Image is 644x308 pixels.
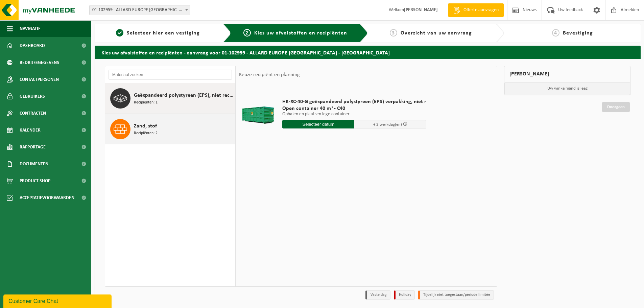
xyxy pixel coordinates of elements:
[373,122,402,127] span: + 2 werkdag(en)
[365,290,390,300] li: Vaste dag
[448,3,504,17] a: Offerte aanvragen
[90,5,190,15] span: 01-102959 - ALLARD EUROPE NV - TURNHOUT
[95,46,641,59] h2: Kies uw afvalstoffen en recipiënten - aanvraag voor 01-102959 - ALLARD EUROPE [GEOGRAPHIC_DATA] -...
[127,30,200,36] span: Selecteer hier een vestiging
[89,5,190,15] span: 01-102959 - ALLARD EUROPE NV - TURNHOUT
[20,54,59,71] span: Bedrijfsgegevens
[105,114,235,144] button: Zand, stof Recipiënten: 2
[105,83,235,114] button: Geëxpandeerd polystyreen (EPS), niet recycleerbaar Recipiënten: 1
[282,105,426,112] span: Open container 40 m³ - C40
[254,30,347,36] span: Kies uw afvalstoffen en recipiënten
[20,172,50,189] span: Product Shop
[20,189,74,206] span: Acceptatievoorwaarden
[404,7,438,13] strong: [PERSON_NAME]
[243,29,251,37] span: 2
[20,105,46,122] span: Contracten
[504,82,630,95] p: Uw winkelmand is leeg
[20,156,48,172] span: Documenten
[3,293,113,308] iframe: chat widget
[116,29,123,37] span: 1
[20,37,45,54] span: Dashboard
[504,66,630,82] div: [PERSON_NAME]
[98,29,218,37] a: 1Selecteer hier een vestiging
[401,30,472,36] span: Overzicht van uw aanvraag
[20,88,45,105] span: Gebruikers
[394,290,415,300] li: Holiday
[20,71,59,88] span: Contactpersonen
[563,30,593,36] span: Bevestiging
[20,139,46,156] span: Rapportage
[236,66,303,83] div: Keuze recipiënt en planning
[390,29,397,37] span: 3
[109,70,232,80] input: Materiaal zoeken
[134,99,158,106] span: Recipiënten: 1
[134,91,233,99] span: Geëxpandeerd polystyreen (EPS), niet recycleerbaar
[20,122,41,139] span: Kalender
[134,122,157,130] span: Zand, stof
[282,112,426,117] p: Ophalen en plaatsen lege container
[134,130,158,137] span: Recipiënten: 2
[552,29,559,37] span: 4
[282,98,426,105] span: HK-XC-40-G geëxpandeerd polystyreen (EPS) verpakking, niet r
[418,290,494,300] li: Tijdelijk niet toegestaan/période limitée
[602,102,630,112] a: Doorgaan
[20,20,41,37] span: Navigatie
[462,7,500,14] span: Offerte aanvragen
[282,120,354,128] input: Selecteer datum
